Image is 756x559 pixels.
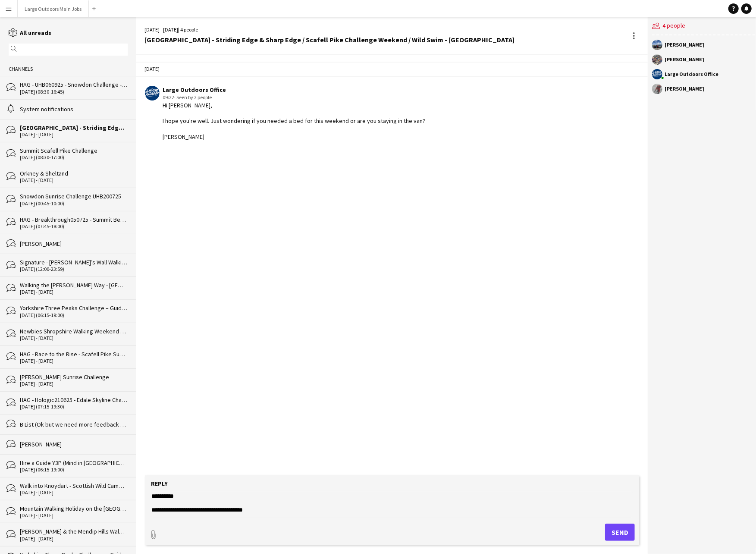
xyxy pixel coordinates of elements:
[20,482,128,490] div: Walk into Knoydart - Scottish Wild Camping Adventure
[163,94,426,101] div: 09:22
[20,258,128,266] div: Signature - [PERSON_NAME]’s Wall Walking Weekend
[20,467,128,473] div: [DATE] (06:15-19:00)
[652,17,755,35] div: 4 people
[20,505,128,512] div: Mountain Walking Holiday on the [GEOGRAPHIC_DATA], [GEOGRAPHIC_DATA]
[20,89,128,95] div: [DATE] (08:30-16:45)
[665,57,704,62] div: [PERSON_NAME]
[20,350,128,358] div: HAG - Race to the Rise - Scafell Pike Sunrise Challenge
[20,490,128,496] div: [DATE] - [DATE]
[163,101,426,141] div: Hi [PERSON_NAME], I hope you're well. Just wondering if you needed a bed for this weekend or are ...
[665,72,718,77] div: Large Outdoors Office
[20,281,128,289] div: Walking the [PERSON_NAME] Way - [GEOGRAPHIC_DATA]
[20,440,128,448] div: [PERSON_NAME]
[20,132,128,138] div: [DATE] - [DATE]
[20,170,128,177] div: Orkney & Sheltand
[20,240,128,248] div: [PERSON_NAME]
[9,29,51,37] a: All unreads
[20,201,128,207] div: [DATE] (00:45-10:00)
[20,327,128,335] div: Newbies Shropshire Walking Weekend – [GEOGRAPHIC_DATA]
[145,36,515,44] div: [GEOGRAPHIC_DATA] - Striding Edge & Sharp Edge / Scafell Pike Challenge Weekend / Wild Swim - [GE...
[20,459,128,467] div: Hire a Guide Y3P (Mind in [GEOGRAPHIC_DATA])
[20,216,128,223] div: HAG - Breakthrough050725 - Summit Ben Nevis Challenge
[20,105,128,113] div: System notifications
[605,524,635,541] button: Send
[20,551,128,559] div: Yorkshire Three Peaks Challenge – Guided Day Walk
[20,358,128,364] div: [DATE] - [DATE]
[20,192,128,200] div: Snowdon Sunrise Challenge UHB200725
[151,480,168,487] label: Reply
[20,312,128,318] div: [DATE] (06:15-19:00)
[20,421,128,428] div: B List (Ok but we need more feedback about them)
[20,124,128,132] div: [GEOGRAPHIC_DATA] - Striding Edge & Sharp Edge / Scafell Pike Challenge Weekend / Wild Swim - [GE...
[145,26,515,34] div: [DATE] - [DATE] | 4 people
[20,396,128,404] div: HAG - Hologic210625 - Edale Skyline Challenge
[20,373,128,381] div: [PERSON_NAME] Sunrise Challenge
[20,81,128,88] div: HAG - UHB060925 - Snowdon Challenge - Llanberis Path
[175,94,212,100] span: · Seen by 2 people
[20,289,128,295] div: [DATE] - [DATE]
[20,528,128,535] div: [PERSON_NAME] & the Mendip Hills Walking Break
[665,86,704,91] div: [PERSON_NAME]
[20,147,128,154] div: Summit Scafell Pike Challenge
[20,304,128,312] div: Yorkshire Three Peaks Challenge – Guided Day Walk
[20,335,128,341] div: [DATE] - [DATE]
[20,512,128,518] div: [DATE] - [DATE]
[20,404,128,410] div: [DATE] (07:15-19:30)
[20,223,128,229] div: [DATE] (07:45-18:00)
[665,42,704,47] div: [PERSON_NAME]
[20,177,128,183] div: [DATE] - [DATE]
[18,0,89,17] button: Large Outdoors Main Jobs
[20,154,128,160] div: [DATE] (08:30-17:00)
[136,62,648,76] div: [DATE]
[20,381,128,387] div: [DATE] - [DATE]
[163,86,426,94] div: Large Outdoors Office
[20,536,128,542] div: [DATE] - [DATE]
[20,266,128,272] div: [DATE] (12:00-23:59)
